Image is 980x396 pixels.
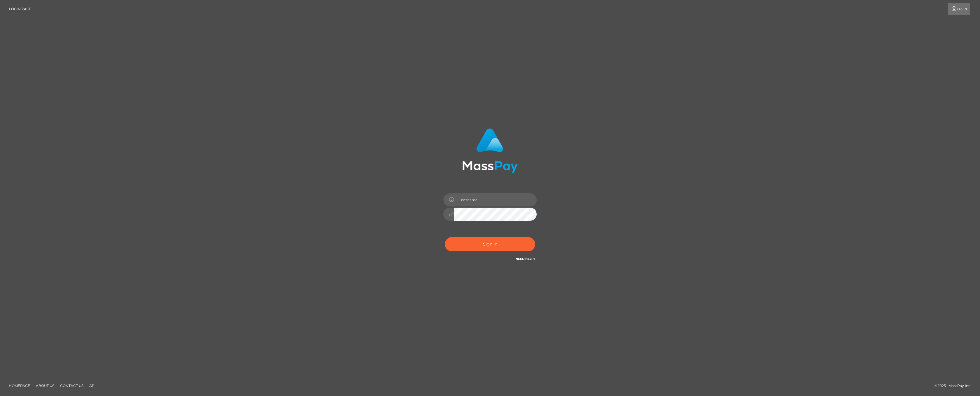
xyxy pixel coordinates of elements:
img: MassPay Login [462,128,518,173]
a: About Us [34,381,57,390]
a: Need Help? [516,257,535,261]
input: Username... [454,193,537,206]
button: Sign in [445,237,535,251]
a: API [87,381,98,390]
a: Homepage [6,381,32,390]
a: Login Page [9,3,32,15]
a: Login [948,3,970,15]
div: © 2025 , MassPay Inc. [935,383,976,389]
a: Contact Us [58,381,86,390]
